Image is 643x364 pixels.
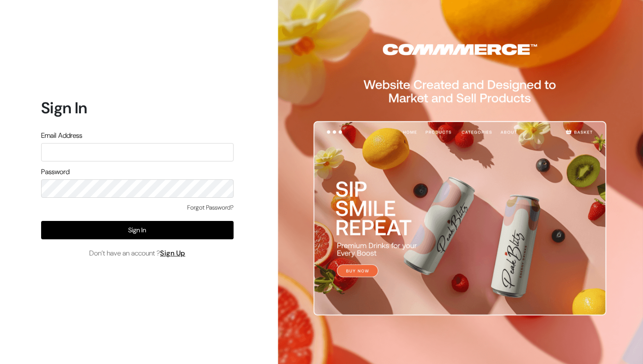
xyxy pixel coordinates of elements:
span: Don’t have an account ? [89,248,185,259]
a: Sign Up [160,248,185,258]
label: Email Address [41,130,82,141]
label: Password [41,167,70,177]
button: Sign In [41,221,234,239]
a: Forgot Password? [187,203,234,212]
h1: Sign In [41,98,234,117]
